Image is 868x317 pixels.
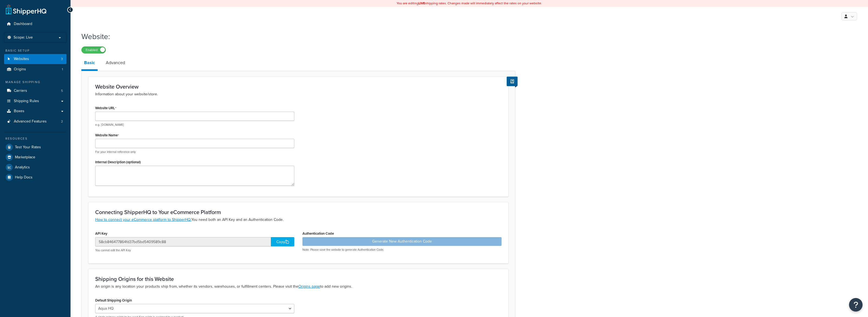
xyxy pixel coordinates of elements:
a: Test Your Rates [4,142,66,152]
span: Analytics [15,165,30,170]
a: Basic [81,56,98,71]
p: You need both an API Key and an Authentication Code. [95,217,502,223]
span: Help Docs [15,175,33,180]
span: Websites [14,57,29,61]
label: Enabled [82,47,106,53]
span: Boxes [14,109,24,114]
a: Analytics [4,162,66,172]
b: LIVE [419,1,425,6]
h3: Connecting ShipperHQ to Your eCommerce Platform [95,209,502,215]
a: Marketplace [4,152,66,162]
span: Shipping Rules [14,99,39,103]
div: Manage Shipping [4,80,66,84]
span: 5 [61,89,63,93]
a: Origins1 [4,64,66,74]
li: Carriers [4,86,66,96]
a: Dashboard [4,19,66,29]
span: Marketplace [15,155,35,160]
label: Internal Description (optional) [95,160,141,164]
p: Note: Please save the website to generate Authentication Code. [302,248,502,252]
h3: Shipping Origins for this Website [95,276,502,282]
label: API Key [95,231,107,236]
a: Help Docs [4,172,66,182]
a: Advanced Features2 [4,117,66,127]
span: Origins [14,67,26,72]
label: Default Shipping Origin [95,298,132,302]
label: Website URL [95,106,116,110]
span: Advanced Features [14,119,47,124]
span: Carriers [14,89,27,93]
p: e.g. [DOMAIN_NAME] [95,123,294,127]
a: Advanced [103,56,128,69]
h3: Website Overview [95,84,502,90]
label: Website Name [95,133,119,137]
span: Dashboard [14,22,32,26]
li: Websites [4,54,66,64]
label: Authentication Code [302,231,334,236]
p: Information about your website/store. [95,91,502,97]
button: Show Help Docs [507,77,518,86]
span: Scope: Live [14,35,33,40]
a: Carriers5 [4,86,66,96]
h1: Website: [81,31,509,42]
span: 2 [61,119,63,124]
a: How to connect your eCommerce platform to ShipperHQ. [95,217,191,222]
li: Advanced Features [4,117,66,127]
li: Origins [4,64,66,74]
a: Websites3 [4,54,66,64]
div: Basic Setup [4,48,66,53]
div: Copy [271,237,294,246]
a: Shipping Rules [4,96,66,106]
a: Boxes [4,106,66,116]
span: 3 [61,57,63,61]
span: Test Your Rates [15,145,41,150]
span: 1 [62,67,63,72]
p: For your internal reference only [95,150,294,154]
p: An origin is any location your products ship from, whether its vendors, warehouses, or fulfillmen... [95,284,502,290]
p: You cannot edit the API Key [95,248,294,252]
div: Resources [4,136,66,141]
button: Open Resource Center [849,298,863,312]
a: Origins page [298,284,320,289]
